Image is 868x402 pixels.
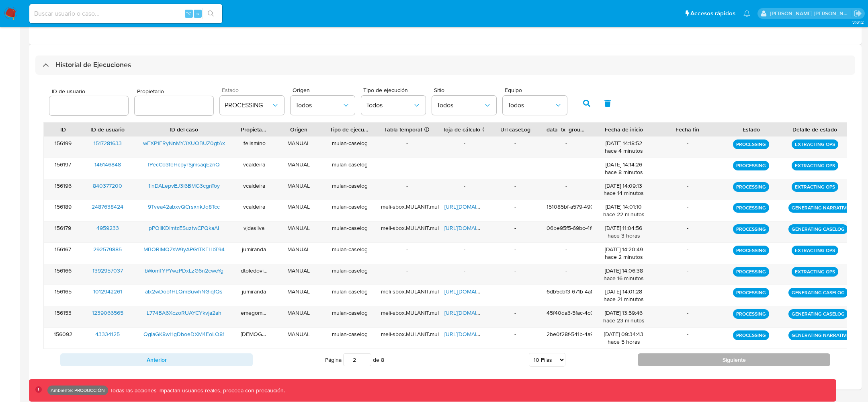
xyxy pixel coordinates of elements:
[203,8,219,19] button: search-icon
[197,10,199,17] span: s
[852,19,864,25] span: 3.161.2
[770,10,851,17] p: stella.andriano@mercadolibre.com
[743,10,750,17] a: Notificaciones
[854,9,862,18] a: Salir
[108,387,285,394] p: Todas las acciones impactan usuarios reales, proceda con precaución.
[690,9,735,18] span: Accesos rápidos
[29,8,222,19] input: Buscar usuario o caso...
[186,10,192,17] span: ⌥
[51,389,105,392] p: Ambiente: PRODUCCIÓN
